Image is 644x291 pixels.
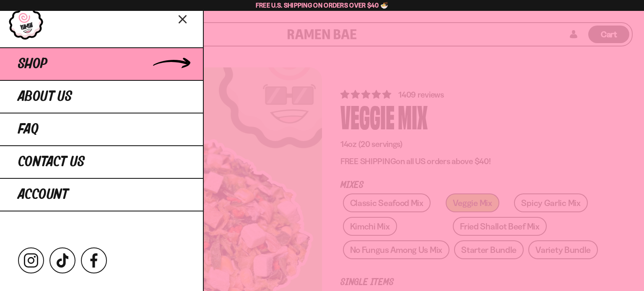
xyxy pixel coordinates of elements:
button: Close menu [176,11,190,26]
span: About Us [18,89,72,104]
span: Free U.S. Shipping on Orders over $40 🍜 [256,1,389,9]
span: Shop [18,57,47,72]
span: Account [18,187,68,202]
span: FAQ [18,122,39,137]
span: Contact Us [18,155,85,170]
